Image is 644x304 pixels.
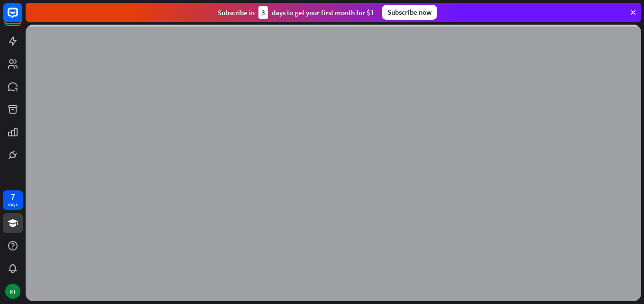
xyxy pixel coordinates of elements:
div: Subscribe now [382,5,437,20]
a: 7 days [3,190,23,210]
div: 3 [258,6,268,19]
div: 7 [10,193,15,201]
div: days [8,201,18,208]
div: RT [5,284,20,299]
div: Subscribe in days to get your first month for $1 [218,6,374,19]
